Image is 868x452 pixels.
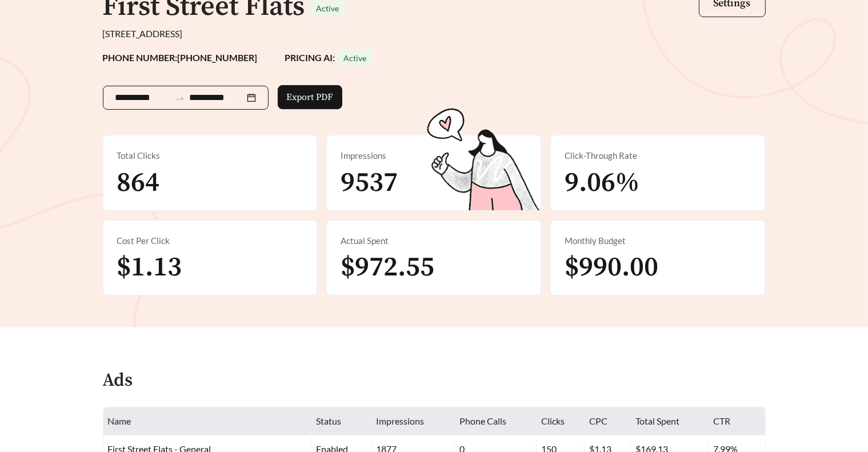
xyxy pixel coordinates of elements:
[341,149,527,162] div: Impressions
[117,250,182,285] span: $1.13
[117,166,160,200] span: 864
[537,407,585,435] th: Clicks
[287,90,333,104] span: Export PDF
[117,149,303,162] div: Total Clicks
[175,93,185,103] span: swap-right
[713,415,730,426] span: CTR
[565,234,751,247] div: Monthly Budget
[103,371,133,391] h4: Ads
[589,415,607,426] span: CPC
[278,85,342,109] button: Export PDF
[117,234,303,247] div: Cost Per Click
[455,407,537,435] th: Phone Calls
[565,149,751,162] div: Click-Through Rate
[341,250,434,285] span: $972.55
[175,93,185,103] span: to
[285,52,374,63] strong: PRICING AI:
[317,3,339,13] span: Active
[565,166,639,200] span: 9.06%
[311,407,371,435] th: Status
[103,27,766,41] div: [STREET_ADDRESS]
[371,407,455,435] th: Impressions
[631,407,709,435] th: Total Spent
[565,250,658,285] span: $990.00
[341,166,398,200] span: 9537
[341,234,527,247] div: Actual Spent
[103,52,258,63] strong: PHONE NUMBER: [PHONE_NUMBER]
[344,53,367,63] span: Active
[103,407,311,435] th: Name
